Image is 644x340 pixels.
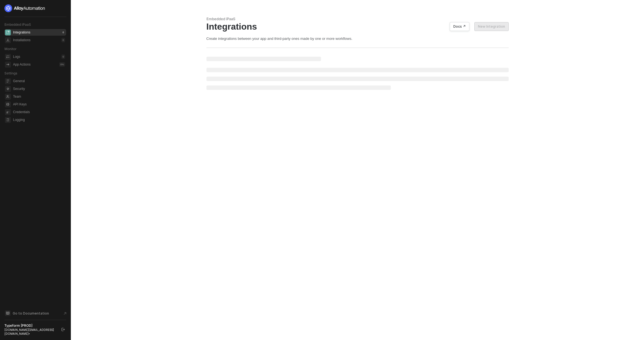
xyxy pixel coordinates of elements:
[4,47,17,51] span: Monitor
[13,101,65,108] span: API Keys
[13,109,65,115] span: Credentials
[4,4,45,12] img: logo
[4,4,66,12] a: logo
[4,323,56,328] div: Typeform [PROD]
[5,62,11,68] span: icon-app-actions
[4,328,56,336] div: [DOMAIN_NAME][EMAIL_ADDRESS][DOMAIN_NAME] •
[5,94,11,100] span: team
[5,54,11,60] span: icon-logs
[206,36,509,41] div: Create integrations between your app and third-party ones made by one or more workflows.
[206,17,509,21] div: Embedded iPaaS
[5,37,11,43] span: installations
[4,22,31,27] span: Embedded iPaaS
[206,21,509,32] div: Integrations
[13,30,30,35] div: Integrations
[450,22,469,31] button: Docs ↗
[13,311,49,316] span: Go to Documentation
[62,311,68,316] span: document-arrow
[13,93,65,100] span: Team
[5,117,11,123] span: logging
[13,85,65,92] span: Security
[13,54,20,59] div: Logs
[5,78,11,84] span: general
[4,310,66,316] a: Knowledge Base
[474,22,509,31] button: New Integration
[5,109,11,115] span: credentials
[13,78,65,84] span: General
[5,310,11,316] span: documentation
[61,30,65,35] div: 0
[13,62,30,67] div: App Actions
[61,328,65,331] span: logout
[5,30,11,35] span: integrations
[13,116,65,123] span: Logging
[61,54,65,59] div: 0
[5,86,11,92] span: security
[5,102,11,107] span: api-key
[4,71,17,75] span: Settings
[61,38,65,42] div: 0
[59,62,65,67] div: 0 %
[13,38,30,43] div: Installations
[453,24,466,29] div: Docs ↗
